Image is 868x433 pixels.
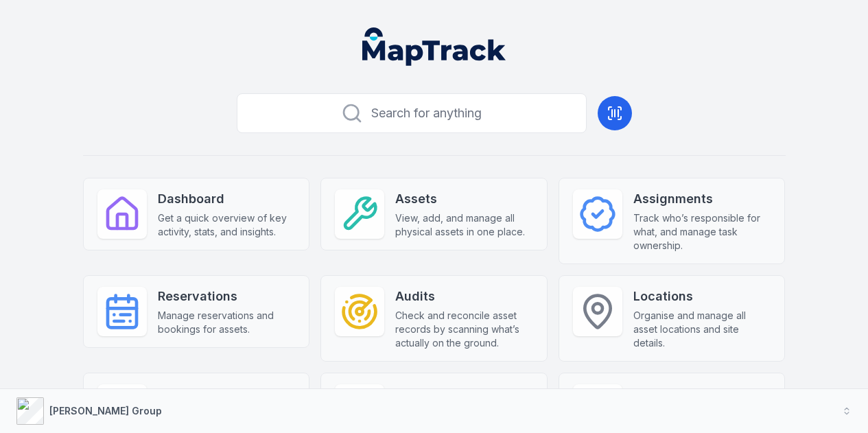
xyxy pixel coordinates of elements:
[320,178,548,250] a: AssetsView, add, and manage all physical assets in one place.
[395,384,533,403] strong: Forms
[395,211,533,239] span: View, add, and manage all physical assets in one place.
[371,104,482,123] span: Search for anything
[158,384,296,403] strong: People
[633,384,771,403] strong: Reports
[158,287,296,306] strong: Reservations
[559,275,786,362] a: LocationsOrganise and manage all asset locations and site details.
[83,275,310,348] a: ReservationsManage reservations and bookings for assets.
[158,309,296,336] span: Manage reservations and bookings for assets.
[320,275,548,362] a: AuditsCheck and reconcile asset records by scanning what’s actually on the ground.
[340,27,528,66] nav: Global
[158,189,296,209] strong: Dashboard
[395,287,533,306] strong: Audits
[633,287,771,306] strong: Locations
[158,211,296,239] span: Get a quick overview of key activity, stats, and insights.
[559,178,786,264] a: AssignmentsTrack who’s responsible for what, and manage task ownership.
[633,211,771,253] span: Track who’s responsible for what, and manage task ownership.
[395,189,533,209] strong: Assets
[49,405,162,417] strong: [PERSON_NAME] Group
[633,309,771,350] span: Organise and manage all asset locations and site details.
[83,178,310,250] a: DashboardGet a quick overview of key activity, stats, and insights.
[237,93,587,133] button: Search for anything
[633,189,771,209] strong: Assignments
[395,309,533,350] span: Check and reconcile asset records by scanning what’s actually on the ground.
